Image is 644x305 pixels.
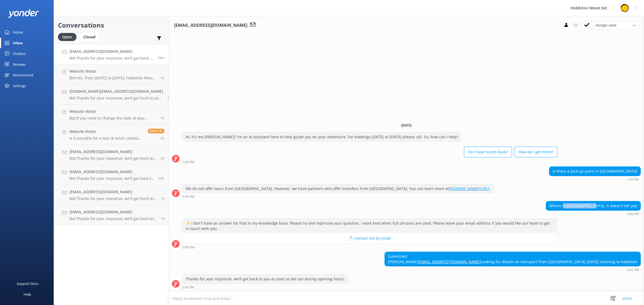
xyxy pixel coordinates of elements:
div: We do not offer tours from [GEOGRAPHIC_DATA]. However, we have partners who offer transfers from ... [182,184,494,193]
p: Bot: Thanks for your response, we'll get back to you as soon as we can during opening hours. [69,196,157,201]
a: Open [58,34,79,40]
div: Hi, it's me [PERSON_NAME]! I'm an AI assistant here to help guide you on your adventure. For book... [182,132,462,142]
img: 34-1718678798.png [621,4,629,12]
div: Thanks for your response, we'll get back to you as soon as we can during opening hours. [182,274,348,284]
div: Recommend [13,70,33,80]
h4: [EMAIL_ADDRESS][DOMAIN_NAME] [69,189,157,195]
a: Website VisitorIs it possible for a tour & lunch combo that is currently listed as fully booked t... [54,125,169,145]
div: Assign User [593,21,639,29]
a: [EMAIL_ADDRESS][DOMAIN_NAME]Bot:Thanks for your response, we'll get back to you as soon as we can... [54,145,169,165]
span: Sep 12 2025 12:06pm (UTC +12:00) Pacific/Auckland [160,136,164,140]
a: [EMAIL_ADDRESS][DOMAIN_NAME]Bot:Thanks for your response, we'll get back to you as soon as we can... [54,44,169,64]
strong: 2:00 PM [182,246,194,249]
div: Open [58,33,76,41]
a: [DOMAIN_NAME][URL]. [449,186,491,191]
div: Closed [79,33,100,41]
div: Reviews [13,59,26,70]
div: Inbox [13,38,23,48]
div: Sep 12 2025 02:02pm (UTC +12:00) Pacific/Auckland [182,285,349,289]
div: Help [24,289,31,300]
button: How do I get there? [515,147,557,157]
p: Bot: If you need to change the date of your ticket, please contact our team at [EMAIL_ADDRESS][DO... [69,116,156,121]
div: Sep 12 2025 01:58pm (UTC +12:00) Pacific/Auckland [182,160,557,164]
strong: 2:02 PM [182,286,194,289]
div: ⚡ I don't have an answer for that in my knowledge base. Please try and rephrase your question, I ... [182,219,557,233]
p: Is it possible for a tour & lunch combo that is currently listed as fully booked to Have a spot o... [69,136,144,141]
span: Sep 12 2025 12:56pm (UTC +12:00) Pacific/Auckland [160,76,164,80]
span: Sep 12 2025 12:41pm (UTC +12:00) Pacific/Auckland [167,96,171,100]
strong: 1:59 PM [182,195,194,198]
h4: [EMAIL_ADDRESS][DOMAIN_NAME] [69,149,156,155]
span: Sep 11 2025 10:13am (UTC +12:00) Pacific/Auckland [161,196,164,201]
a: Website VisitorBot:Yes, from [DATE] to [DATE], Hobbiton Movie Set is undergoing maintenance and r... [54,64,169,84]
span: Reply [148,129,164,133]
span: Sep 11 2025 09:39am (UTC +12:00) Pacific/Auckland [161,216,164,221]
h4: [EMAIL_ADDRESS][DOMAIN_NAME] [69,49,154,54]
div: Sep 12 2025 02:00pm (UTC +12:00) Pacific/Auckland [182,245,557,249]
a: [EMAIL_ADDRESS][DOMAIN_NAME]Bot:Thanks for your response, we'll get back to you as soon as we can... [54,185,169,205]
h4: [EMAIL_ADDRESS][DOMAIN_NAME] [69,169,155,175]
span: [DATE] [398,123,415,128]
a: [DOMAIN_NAME][EMAIL_ADDRESS][DOMAIN_NAME]Bot:Thanks for your response, we'll get back to you as s... [54,84,169,105]
div: Sep 12 2025 02:00pm (UTC +12:00) Pacific/Auckland [546,212,641,216]
strong: 1:59 PM [627,178,639,181]
span: Sep 12 2025 12:40pm (UTC +12:00) Pacific/Auckland [160,116,164,120]
strong: 2:02 PM [627,268,639,271]
span: Assign user [596,22,617,28]
a: [EMAIL_ADDRESS][DOMAIN_NAME] [418,259,481,264]
h4: Website Visitor [69,129,144,135]
h3: [EMAIL_ADDRESS][DOMAIN_NAME] [174,22,247,29]
h2: Conversations [58,20,164,30]
a: [EMAIL_ADDRESS][DOMAIN_NAME]Bot:Thanks for your response, we'll get back to you as soon as we can... [54,165,169,185]
div: Submitted: [PERSON_NAME] Looking for details on transport from [GEOGRAPHIC_DATA] [DATE] morning t... [385,252,641,266]
p: Bot: Thanks for your response, we'll get back to you as soon as we can during opening hours. [69,176,155,181]
span: Sep 12 2025 11:35am (UTC +12:00) Pacific/Auckland [160,156,164,161]
div: Sep 12 2025 02:02pm (UTC +12:00) Pacific/Auckland [385,268,641,271]
p: Bot: Thanks for your response, we'll get back to you as soon as we can during opening hours. [69,156,156,161]
strong: 1:58 PM [182,161,194,164]
div: Home [13,27,23,38]
span: Sep 12 2025 02:02pm (UTC +12:00) Pacific/Auckland [158,55,164,60]
h4: Website Visitor [69,109,156,114]
h4: [EMAIL_ADDRESS][DOMAIN_NAME] [69,209,157,215]
a: Closed [79,34,102,40]
a: Website VisitorBot:If you need to change the date of your ticket, please contact our team at [EMA... [54,105,169,125]
strong: 2:00 PM [627,213,639,216]
h4: Website Visitor [69,68,156,74]
div: Is there a pick up point in [GEOGRAPHIC_DATA] [549,167,641,176]
div: Settings [13,80,26,91]
p: Bot: Thanks for your response, we'll get back to you as soon as we can during opening hours. [69,96,163,101]
p: Bot: Yes, from [DATE] to [DATE], Hobbiton Movie Set is undergoing maintenance and restoration wor... [69,76,156,80]
div: Where in [GEOGRAPHIC_DATA]. It doesn't tell you [546,201,641,210]
div: Support Docs [17,278,38,289]
span: Sep 12 2025 04:13am (UTC +12:00) Pacific/Auckland [159,176,164,181]
a: [EMAIL_ADDRESS][DOMAIN_NAME]Bot:Thanks for your response, we'll get back to you as soon as we can... [54,205,169,225]
img: yonder-white-logo.png [8,9,39,18]
div: Sep 12 2025 01:59pm (UTC +12:00) Pacific/Auckland [549,177,641,181]
div: Chatbot [13,48,26,59]
button: Do I have to pre-book? [464,147,512,157]
div: Sep 12 2025 01:59pm (UTC +12:00) Pacific/Auckland [182,195,494,198]
h4: [DOMAIN_NAME][EMAIL_ADDRESS][DOMAIN_NAME] [69,88,163,94]
p: Bot: Thanks for your response, we'll get back to you as soon as we can during opening hours. [69,216,157,221]
p: Bot: Thanks for your response, we'll get back to you as soon as we can during opening hours. [69,56,154,61]
button: 📩 Contact me by email [182,233,557,244]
